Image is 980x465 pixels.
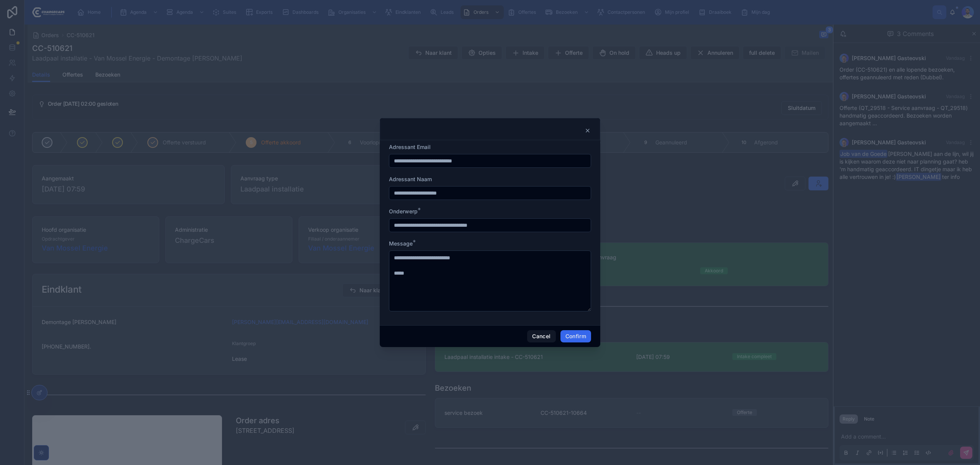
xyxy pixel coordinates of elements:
button: Confirm [560,330,591,342]
button: Cancel [527,330,555,342]
span: Adressant Email [389,144,431,150]
span: Onderwerp [389,208,418,214]
span: Message [389,240,413,247]
span: Adressant Naam [389,176,432,182]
